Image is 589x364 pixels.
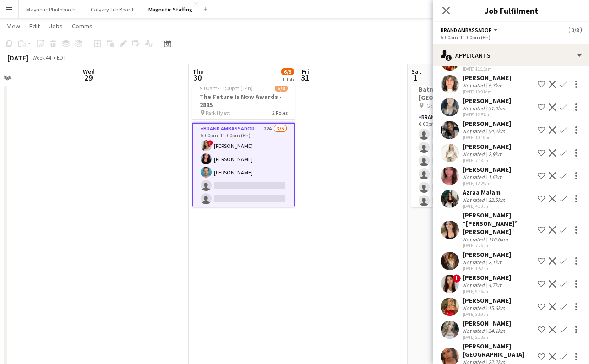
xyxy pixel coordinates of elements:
div: [DATE] 7:26pm [463,243,534,249]
div: 1.6km [486,174,504,180]
div: 6.7km [486,82,504,89]
span: Jobs [49,22,63,30]
button: Magnetic Staffing [141,0,200,18]
div: Not rated [463,105,486,112]
span: 9:00am-11:00pm (14h) [200,85,253,92]
div: 4.7km [486,282,504,288]
div: [PERSON_NAME] [463,296,511,304]
div: Not rated [463,128,486,135]
span: 29 [82,72,95,83]
div: Not rated [463,236,486,243]
div: Azraa Malam [463,188,507,196]
div: [DATE] 9:46am [463,288,511,294]
span: 30 [191,72,204,83]
span: Park Hyatt [206,109,230,116]
span: 2 Roles [272,109,288,116]
div: Not rated [463,259,486,266]
div: [DATE] 2:33am [463,334,511,340]
span: Wed [83,67,95,76]
div: Not rated [463,304,486,311]
div: [PERSON_NAME] [463,120,511,128]
div: [PERSON_NAME] [463,97,511,105]
div: 31.9km [486,105,507,112]
div: 54.2km [486,128,507,135]
span: 1 [410,72,421,83]
div: [PERSON_NAME] [463,250,511,259]
h3: The Future Is Now Awards - 2895 [192,92,295,109]
div: Not rated [463,196,486,203]
a: Comms [68,20,96,32]
div: [DATE] 4:08pm [463,203,507,209]
app-job-card: Updated9:00am-11:00pm (14h)6/8The Future Is Now Awards - 2895 Park Hyatt2 RolesBrand Ambassador3/... [192,72,295,207]
app-card-role: Brand Ambassador22A3/55:00pm-11:00pm (6h)![PERSON_NAME][PERSON_NAME][PERSON_NAME] [192,123,295,209]
div: [PERSON_NAME] [463,142,511,151]
div: [DATE] 12:29am [463,180,511,186]
app-card-role: Brand Ambassador10A0/76:00pm-9:00pm (3h) [411,112,514,223]
span: Fri [302,67,309,76]
span: 31 [300,72,309,83]
div: Applicants [433,44,589,66]
span: [GEOGRAPHIC_DATA] [425,102,475,109]
div: Not rated [463,151,486,158]
span: Comms [72,22,93,30]
div: [DATE] [7,53,28,62]
div: [DATE] 1:52pm [463,266,511,272]
div: [DATE] 10:10pm [463,135,511,141]
button: Magnetic Photobooth [19,0,83,18]
div: [PERSON_NAME] [463,165,511,174]
div: Not rated [463,327,486,334]
div: [PERSON_NAME] [463,74,511,82]
span: 6/8 [275,85,288,92]
a: View [4,20,24,32]
div: 1 Job [282,76,294,83]
div: Not rated [463,174,486,180]
app-job-card: 6:00pm-9:00pm (3h)0/7Batmitzvah Event - [GEOGRAPHIC_DATA] [GEOGRAPHIC_DATA]1 RoleBrand Ambassador... [411,72,514,207]
div: [DATE] 12:57am [463,112,511,118]
div: [DATE] 10:31am [463,89,511,95]
div: [PERSON_NAME] [463,273,511,282]
span: Thu [192,67,204,76]
span: 3/8 [569,27,582,33]
span: ! [453,274,461,283]
div: 5:00pm-11:00pm (6h) [441,34,582,41]
div: Not rated [463,82,486,89]
div: [PERSON_NAME] “[PERSON_NAME]” [PERSON_NAME] [463,211,534,236]
div: 24.1km [486,327,507,334]
a: Edit [26,20,44,32]
div: 2.1km [486,259,504,266]
div: 110.6km [486,236,510,243]
span: Brand Ambassador [441,27,492,33]
span: Edit [29,22,40,30]
div: Not rated [463,282,486,288]
h3: Batmitzvah Event - [GEOGRAPHIC_DATA] [411,85,514,102]
span: View [7,22,20,30]
div: 15.6km [486,304,507,311]
span: Sat [411,67,421,76]
h3: Job Fulfilment [433,5,589,16]
span: Week 44 [30,54,53,61]
span: ! [207,140,213,146]
a: Jobs [45,20,66,32]
button: Calgary Job Board [83,0,141,18]
span: 6/8 [281,68,294,75]
div: [DATE] 11:15am [463,66,511,72]
div: [DATE] 3:59pm [463,311,511,317]
div: [DATE] 7:18pm [463,158,511,163]
div: [PERSON_NAME] [463,319,511,327]
button: Brand Ambassador [441,27,499,33]
div: [PERSON_NAME][GEOGRAPHIC_DATA] [463,342,534,359]
div: 2.9km [486,151,504,158]
div: 32.5km [486,196,507,203]
div: EDT [57,54,66,61]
